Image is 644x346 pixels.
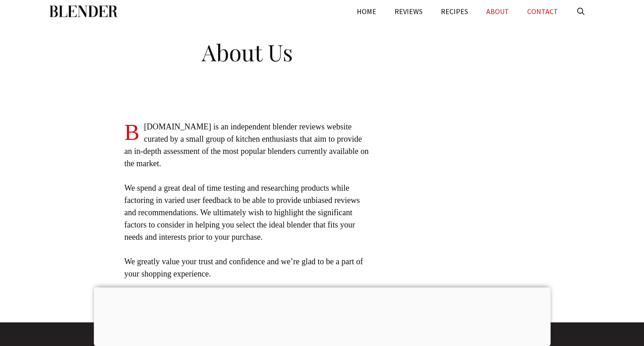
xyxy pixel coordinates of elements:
[94,287,550,344] iframe: Advertisement
[125,121,370,170] p: [DOMAIN_NAME] is an independent blender reviews website curated by a small group of kitchen enthu...
[125,256,370,280] p: We greatly value your trust and confidence and we’re glad to be a part of your shopping experience.
[56,32,438,68] h1: About Us
[125,182,370,243] p: We spend a great deal of time testing and researching products while factoring in varied user fee...
[125,121,140,143] span: B
[459,36,581,309] iframe: Advertisement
